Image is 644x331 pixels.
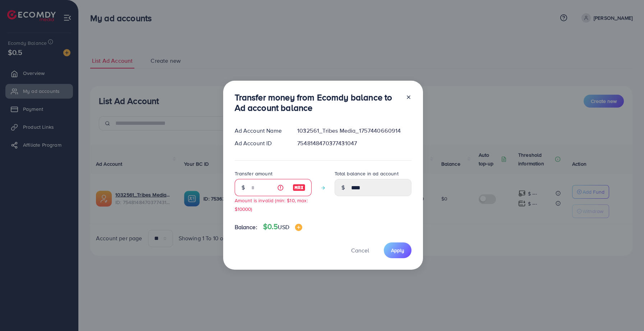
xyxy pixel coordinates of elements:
div: 1032561_Tribes Media_1757440660914 [291,127,417,135]
label: Total balance in ad account [335,170,399,177]
button: Cancel [342,242,378,258]
div: 7548148470377431047 [291,139,417,147]
span: USD [278,223,289,231]
h4: $0.5 [263,222,302,231]
button: Apply [384,242,411,258]
span: Cancel [351,246,369,254]
div: Ad Account ID [229,139,292,147]
img: image [295,224,302,231]
small: Amount is invalid (min: $10, max: $10000) [235,197,308,212]
iframe: Chat [613,299,639,326]
h3: Transfer money from Ecomdy balance to Ad account balance [235,92,400,113]
span: Balance: [235,223,257,231]
span: Apply [391,247,404,254]
img: image [293,183,305,192]
div: Ad Account Name [229,127,292,135]
label: Transfer amount [235,170,272,177]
